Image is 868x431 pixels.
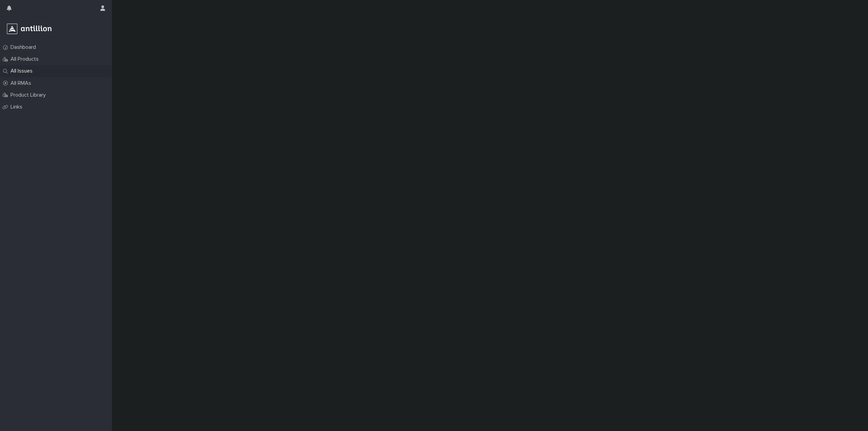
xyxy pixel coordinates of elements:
[8,104,28,110] p: Links
[8,56,44,62] p: All Products
[8,92,51,98] p: Product Library
[8,80,37,86] p: All RMAs
[5,22,53,36] img: r3a3Z93SSpeN6cOOTyqw
[8,68,38,74] p: All Issues
[8,44,41,51] p: Dashboard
